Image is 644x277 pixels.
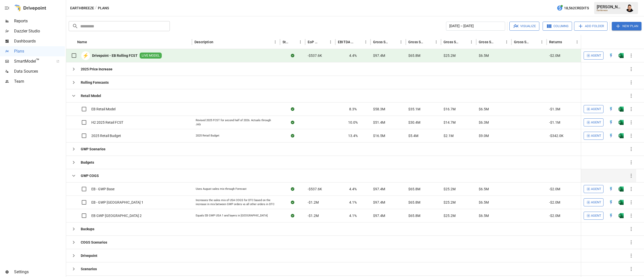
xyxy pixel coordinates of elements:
[77,40,87,44] div: Name
[81,51,90,60] div: ⚡
[619,187,624,192] img: excel-icon.76473adf.svg
[619,133,624,138] img: excel-icon.76473adf.svg
[619,213,624,218] div: Open in Excel
[503,38,510,45] button: Gross Sales: Wholesale column menu
[468,38,475,45] button: Gross Sales: Marketplace column menu
[320,38,327,45] button: Sort
[619,53,624,58] img: excel-icon.76473adf.svg
[444,187,456,192] span: $25.2M
[584,212,603,220] button: Agent
[348,133,358,138] span: 13.4%
[291,53,294,58] div: Sync complete
[14,78,65,84] span: Team
[373,53,385,58] span: $97.4M
[14,68,65,74] span: Data Sources
[574,38,581,45] button: Returns column menu
[609,133,614,138] img: quick-edit-flash.b8aec18c.svg
[584,185,603,193] button: Agent
[444,53,456,58] span: $25.2M
[591,106,601,112] span: Agent
[70,5,94,11] button: Earthbreeze
[609,120,614,125] img: quick-edit-flash.b8aec18c.svg
[408,133,418,138] span: $5.4M
[444,40,460,44] div: Gross Sales: Marketplace
[308,187,322,192] span: -$537.6K
[81,67,112,72] b: 2025 Price Increase
[461,38,468,45] button: Sort
[91,200,143,205] span: EB - GWP [GEOGRAPHIC_DATA] 1
[81,240,107,245] b: COGS Scenarios
[196,187,247,191] div: Uses August sales mix through Forecast
[194,40,213,44] div: Description
[609,53,614,58] img: quick-edit-flash.b8aec18c.svg
[562,38,570,45] button: Sort
[591,53,601,59] span: Agent
[408,213,420,218] span: $65.8M
[619,200,624,205] img: excel-icon.76473adf.svg
[14,38,65,44] span: Dashboards
[549,53,560,58] span: -$2.0M
[408,40,425,44] div: Gross Sales: DTC Online
[619,120,624,125] img: excel-icon.76473adf.svg
[609,213,614,218] div: Open in Quick Edit
[609,120,614,125] div: Open in Quick Edit
[619,187,624,192] div: Open in Excel
[272,38,279,45] button: Description column menu
[81,226,94,232] b: Backups
[479,213,489,218] span: $6.5M
[609,133,614,138] div: Open in Quick Edit
[291,107,294,112] div: Sync complete
[444,213,456,218] span: $25.2M
[408,107,420,112] span: $35.1M
[196,198,276,206] div: Increases the sales mix of USA COGS for DTC based on the increase in mix between GWP orders vs al...
[81,160,94,165] b: Budgets
[444,120,456,125] span: $14.7M
[584,118,603,126] button: Agent
[14,48,65,54] span: Plans
[81,80,109,85] b: Rolling Forecasts
[196,118,276,126] div: Revised 2025 FCST for second half of 2026. Actuals through July
[479,107,489,112] span: $6.5M
[509,22,539,31] button: Visualize
[36,58,39,64] span: ™
[609,187,614,192] div: Open in Quick Edit
[574,22,608,31] button: Add Folder
[91,133,121,138] span: 2025 Retail Budget
[91,187,114,192] span: EB - GWP Base
[297,38,304,45] button: Status column menu
[479,133,489,138] span: $9.0M
[81,147,105,152] b: GWP Scenarios
[408,200,420,205] span: $65.8M
[496,38,503,45] button: Sort
[290,38,297,45] button: Sort
[479,187,489,192] span: $6.5M
[214,38,221,45] button: Sort
[591,120,601,125] span: Agent
[349,200,357,205] span: 4.1%
[308,40,319,44] div: EoP Cash
[397,38,405,45] button: Gross Sales column menu
[591,213,601,219] span: Agent
[549,200,560,205] span: -$2.0M
[196,134,219,138] div: 2025 Retail Budget
[95,5,97,11] div: /
[283,40,289,44] div: Status
[349,213,357,218] span: 4.1%
[433,38,440,45] button: Gross Sales: DTC Online column menu
[597,9,623,12] div: Earthbreeze
[81,173,99,178] b: GWP COGS
[619,213,624,218] img: excel-icon.76473adf.svg
[619,53,624,58] div: Open in Excel
[549,40,562,44] div: Returns
[362,38,369,45] button: EBITDA Margin column menu
[591,186,601,192] span: Agent
[81,266,97,271] b: Scenarios
[349,107,357,112] span: 8.3%
[373,107,385,112] span: $58.3M
[479,200,489,205] span: $6.5M
[81,253,97,258] b: Drivepoint
[291,133,294,138] div: Sync complete
[88,38,95,45] button: Sort
[591,133,601,139] span: Agent
[355,38,362,45] button: Sort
